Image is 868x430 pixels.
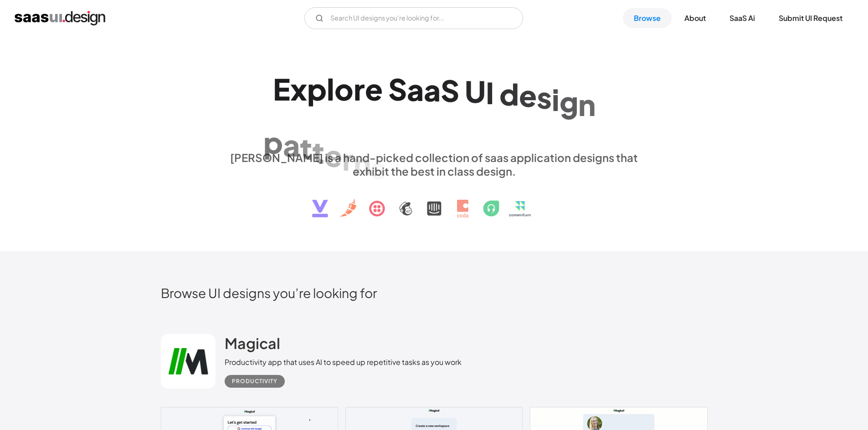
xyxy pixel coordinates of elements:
div: s [537,80,552,115]
div: i [552,82,560,117]
a: home [15,11,105,25]
a: Magical [225,334,280,357]
a: SaaS Ai [719,8,766,28]
div: l [327,71,334,106]
div: t [312,134,324,169]
a: Submit UI Request [768,8,853,28]
a: About [673,8,717,28]
div: E [273,71,290,106]
div: x [290,71,307,106]
div: a [283,127,300,162]
div: S [441,73,459,108]
div: g [560,84,578,119]
div: S [388,71,407,106]
div: p [263,124,283,159]
div: t [300,131,312,166]
h2: Magical [225,334,280,352]
div: p [307,71,327,106]
div: e [324,138,342,173]
div: s [371,150,386,185]
div: Productivity app that uses AI to speed up repetitive tasks as you work [225,357,462,368]
img: text, icon, saas logo [296,178,572,225]
div: e [365,71,383,106]
div: d [499,76,519,111]
div: o [334,71,354,106]
input: Search UI designs you're looking for... [304,7,523,29]
div: r [342,142,354,177]
div: U [465,74,486,109]
div: e [519,78,537,113]
div: Productivity [232,376,277,387]
a: Browse [623,8,672,28]
div: [PERSON_NAME] is a hand-picked collection of saas application designs that exhibit the best in cl... [225,151,644,178]
div: n [354,146,371,181]
form: Email Form [304,7,523,29]
div: a [424,72,441,107]
h2: Browse UI designs you’re looking for [161,285,708,301]
div: r [354,71,365,106]
div: n [578,87,596,122]
div: I [486,75,494,110]
h1: Explore SaaS UI design patterns & interactions. [225,71,644,142]
div: a [407,72,424,107]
